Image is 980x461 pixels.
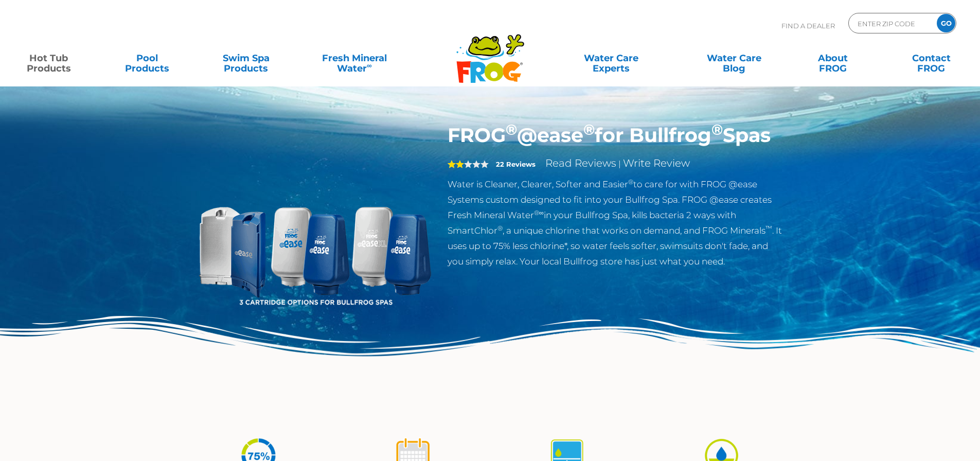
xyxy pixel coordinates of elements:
a: Fresh MineralWater∞ [306,48,402,68]
span: 2 [448,160,464,168]
input: GO [937,14,955,32]
a: Hot TubProducts [10,48,87,68]
a: Water CareBlog [696,48,772,68]
sup: ® [711,120,723,138]
sup: ®∞ [534,209,544,217]
strong: 22 Reviews [496,160,536,168]
sup: ® [583,120,595,138]
img: bullfrog-product-hero.png [197,123,433,359]
sup: ∞ [367,61,372,69]
a: Water CareExperts [549,48,673,68]
a: Read Reviews [545,157,616,169]
a: AboutFROG [794,48,871,68]
p: Find A Dealer [781,13,835,39]
h1: FROG @ease for Bullfrog Spas [448,123,783,147]
sup: ® [506,120,517,138]
a: Write Review [623,157,690,169]
p: Water is Cleaner, Clearer, Softer and Easier to care for with FROG @ease Systems custom designed ... [448,176,783,269]
span: | [618,159,621,169]
sup: ® [497,224,503,232]
img: Frog Products Logo [451,21,530,83]
a: PoolProducts [109,48,186,68]
a: Swim SpaProducts [208,48,284,68]
sup: ™ [765,224,772,232]
sup: ® [628,178,633,186]
a: ContactFROG [893,48,970,68]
